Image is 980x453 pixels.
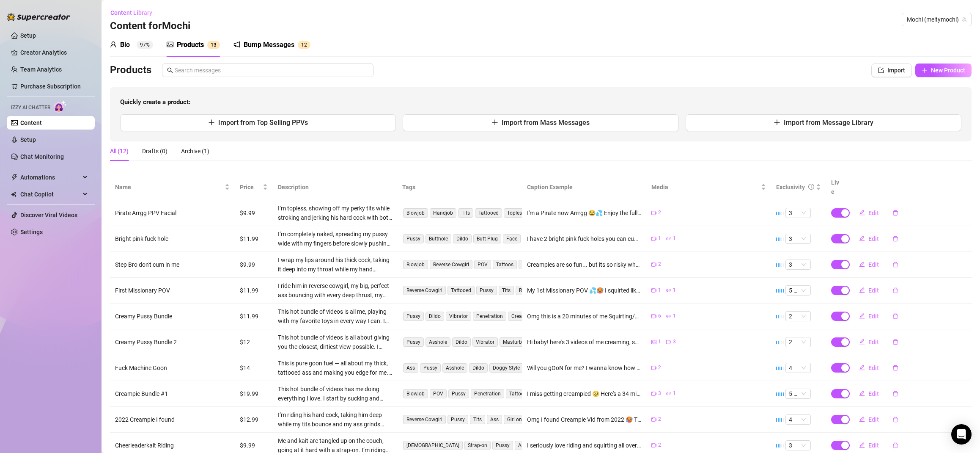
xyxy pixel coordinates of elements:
span: notification [233,41,240,48]
span: video-camera [651,236,656,241]
button: Import from Message Library [686,114,961,131]
a: Team Analytics [20,66,62,73]
th: Name [110,174,235,200]
span: 3 [789,260,807,269]
button: Import from Top Selling PPVs [120,114,396,131]
span: Dildo [469,363,488,373]
span: video-camera [651,391,656,396]
a: Purchase Subscription [20,83,81,90]
div: This hot bundle of videos is all me, playing with my favorite toys in every way I can. I ride a d... [278,307,393,326]
td: $11.99 [235,226,273,252]
span: video-camera [651,443,656,448]
span: 1 [658,338,661,346]
span: Ass [487,415,502,424]
span: plus [491,119,498,126]
span: Edit [868,261,879,268]
span: delete [892,365,898,371]
h3: Products [110,64,151,77]
span: Content Library [110,9,152,16]
span: Edit [868,339,879,345]
span: 2 [658,364,661,372]
span: 1 [673,235,676,243]
button: delete [886,387,905,401]
span: delete [892,210,898,216]
span: delete [892,236,898,242]
td: $11.99 [235,304,273,329]
span: Strap-on [464,441,491,450]
div: This is pure goon fuel — all about my thick, tattooed ass and making you edge for me. I’m fully n... [278,359,393,377]
button: New Product [915,64,972,77]
sup: 12 [298,41,310,49]
div: I have 2 bright pink fuck holes you can cum inside of 😈 ps.. I squirted and gushed like a good gi... [527,234,642,243]
td: Creamy Pussy Bundle [110,304,235,329]
button: Edit [852,413,886,426]
span: edit [859,390,865,396]
span: Asshole [442,363,467,373]
span: 2 [304,42,307,48]
td: 2022 Creampie I found [110,407,235,433]
div: Omg this is a 20 minutes of me Squirting/Creaming, you'd totally love 🤓 Unlock it if you can 🥰 Cu... [527,312,642,321]
div: Archive (1) [181,146,209,156]
th: Media [646,174,771,200]
span: Edit [868,287,879,294]
span: POV [474,260,491,269]
div: Open Intercom Messenger [951,424,972,445]
span: Creampie [508,312,537,321]
span: edit [859,235,865,241]
span: Edit [868,313,879,320]
span: Tattoos [493,260,517,269]
span: Edit [868,365,879,371]
span: video-camera [651,262,656,267]
span: Vibrator [446,312,471,321]
span: Dildo [425,312,444,321]
button: delete [886,335,905,349]
span: Media [651,182,759,192]
div: All (12) [110,146,129,156]
button: Content Library [110,6,159,19]
span: Penetration [473,312,506,321]
span: 1 [658,286,661,294]
span: 1 [673,389,676,398]
a: Setup [20,136,36,143]
button: Edit [852,335,886,349]
button: delete [886,284,905,297]
span: delete [892,442,898,448]
span: Tits [499,286,514,295]
span: 5 🔥 [789,286,807,295]
span: Edit [868,416,879,423]
div: I wrap my lips around his thick cock, taking it deep into my throat while my hand strokes and tea... [278,255,393,274]
div: This hot bundle of videos is all about giving you the closest, dirtiest view possible. I start wi... [278,333,393,351]
td: $9.99 [235,252,273,278]
span: edit [859,313,865,319]
div: Will you gOoN for me? I wanna know how long you last before you cum 😈💦 [527,363,642,373]
span: Vibrator [472,337,498,347]
span: edit [859,210,865,215]
span: Asshole [425,337,450,347]
button: Edit [852,232,886,246]
button: Edit [852,206,886,220]
button: delete [886,206,905,220]
span: Price [240,182,261,192]
th: Price [235,174,273,200]
span: 2 [789,337,807,347]
span: Reverse Cowgirl [430,260,472,269]
span: edit [859,442,865,448]
span: 3 [214,42,217,48]
h3: Content for Mochi [110,19,190,33]
span: Face [503,234,521,243]
span: Dildo [453,234,472,243]
img: logo-BBDzfeDw.svg [7,13,70,21]
span: 2 [658,209,661,217]
td: First Missionary POV [110,278,235,304]
span: Girl on Boy [504,415,535,424]
span: Import from Mass Messages [502,119,590,127]
span: Handjob [430,208,456,218]
td: $9.99 [235,200,273,226]
span: Dildo [452,337,471,347]
span: edit [859,416,865,422]
span: 2 [658,415,661,423]
span: Import from Message Library [784,119,873,127]
img: AI Chatter [54,100,67,113]
a: Content [20,119,42,126]
span: Blowjob [403,389,428,398]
